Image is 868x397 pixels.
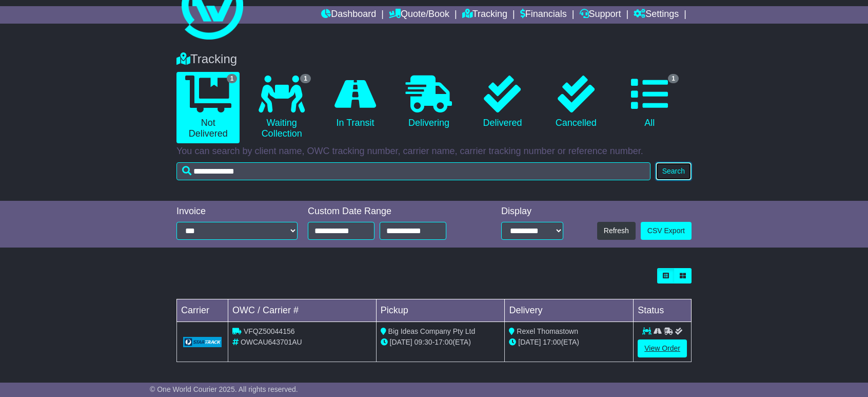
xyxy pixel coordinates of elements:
span: Big Ideas Company Pty Ltd [388,327,476,335]
a: 1 All [618,72,681,133]
div: (ETA) [509,337,629,348]
span: VFQZ50044156 [244,327,295,335]
a: View Order [638,339,687,357]
a: CSV Export [641,222,692,240]
td: OWC / Carrier # [228,299,377,322]
a: Dashboard [321,6,376,24]
span: © One World Courier 2025. All rights reserved. [150,385,298,393]
td: Carrier [177,299,228,322]
span: Rexel Thomastown [517,327,578,335]
div: - (ETA) [381,337,501,348]
a: Financials [520,6,567,24]
span: [DATE] [390,338,412,346]
td: Pickup [376,299,505,322]
span: 1 [227,74,238,83]
a: Cancelled [544,72,607,133]
span: 1 [300,74,311,83]
a: Tracking [462,6,507,24]
td: Delivery [505,299,634,322]
img: GetCarrierServiceLogo [183,337,222,347]
td: Status [634,299,692,322]
a: In Transit [324,72,387,133]
button: Search [656,162,692,180]
span: 1 [668,74,679,83]
a: Support [580,6,621,24]
p: You can search by client name, OWC tracking number, carrier name, carrier tracking number or refe... [176,146,692,157]
a: 1 Not Delivered [176,72,240,143]
a: Settings [634,6,679,24]
a: Delivered [471,72,534,133]
span: 17:00 [435,338,452,346]
span: 09:30 [415,338,432,346]
button: Refresh [597,222,636,240]
a: Quote/Book [389,6,449,24]
div: Tracking [171,52,697,67]
span: OWCAU643701AU [241,338,302,346]
span: [DATE] [518,338,541,346]
div: Invoice [176,206,298,217]
span: 17:00 [543,338,561,346]
a: 1 Waiting Collection [250,72,313,143]
div: Display [501,206,563,217]
a: Delivering [397,72,460,133]
div: Custom Date Range [308,206,472,217]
